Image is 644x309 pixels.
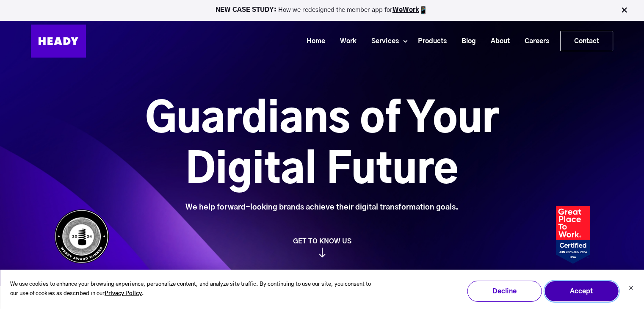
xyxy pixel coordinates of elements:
div: We help forward-looking brands achieve their digital transformation goals. [98,203,546,212]
a: GET TO KNOW US [50,237,594,257]
img: Close Bar [620,6,628,14]
img: arrow_down [319,248,326,257]
a: Blog [451,33,480,49]
h1: Guardians of Your Digital Future [98,94,546,196]
a: Privacy Policy [105,289,142,299]
a: Contact [561,31,613,51]
a: Home [296,33,329,49]
a: Careers [514,33,553,49]
img: Heady_Logo_Web-01 (1) [31,25,86,58]
a: Services [361,33,403,49]
img: Heady_2023_Certification_Badge [556,206,590,264]
a: WeWork [392,7,419,13]
img: app emoji [419,6,428,14]
a: Work [329,33,361,49]
div: Navigation Menu [94,31,613,51]
a: Products [407,33,451,49]
strong: NEW CASE STUDY: [216,7,278,13]
a: About [480,33,514,49]
p: We use cookies to enhance your browsing experience, personalize content, and analyze site traffic... [10,280,376,299]
button: Dismiss cookie banner [628,284,633,293]
img: Heady_WebbyAward_Winner-4 [54,209,109,264]
button: Accept [544,281,619,302]
button: Decline [467,281,542,302]
p: How we redesigned the member app for [4,6,640,14]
